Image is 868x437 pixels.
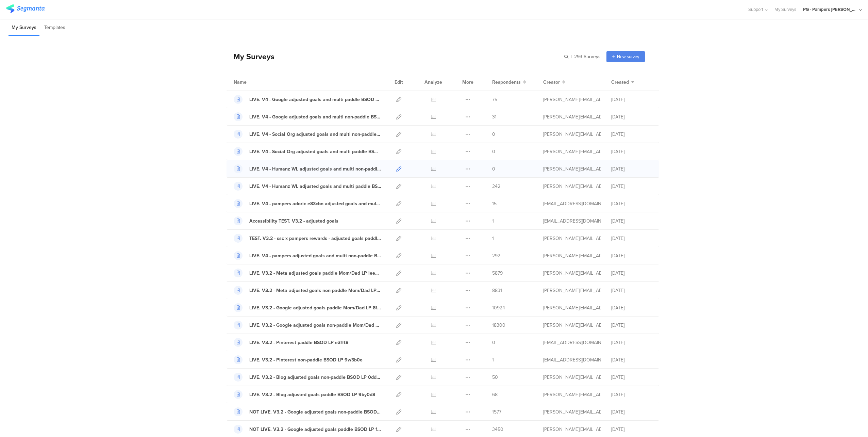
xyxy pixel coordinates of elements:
[543,270,601,277] div: aguiar.s@pg.com
[570,53,573,60] span: |
[249,252,381,259] div: LIVE. V4 - pampers adjusted goals and multi non-paddle BSOD LP c5s842
[234,79,274,86] div: Name
[234,390,375,399] a: LIVE. V3.2 - Blog adjusted goals paddle BSOD LP 9by0d8
[543,426,601,433] div: aguiar.s@pg.com
[492,131,495,138] span: 0
[543,183,601,190] div: aguiar.s@pg.com
[249,235,381,242] div: TEST. V3.2 - ssc x pampers rewards - adjusted goals paddle BSOD LP ec6ede
[611,96,652,103] div: [DATE]
[249,391,375,398] div: LIVE. V3.2 - Blog adjusted goals paddle BSOD LP 9by0d8
[234,216,338,225] a: Accessibility TEST. V3.2 - adjusted goals
[492,148,495,155] span: 0
[492,96,497,103] span: 75
[803,6,857,13] div: PG - Pampers [PERSON_NAME]
[611,391,652,398] div: [DATE]
[234,147,381,156] a: LIVE. V4 - Social Org adjusted goals and multi paddle BSOD LP 60p2b9
[249,200,381,207] div: LIVE. V4 - pampers adoric e83cbn adjusted goals and multi BSOD LP
[574,53,601,60] span: 293 Surveys
[234,303,381,312] a: LIVE. V3.2 - Google adjusted goals paddle Mom/Dad LP 8fx90a
[543,356,601,363] div: hougui.yh.1@pg.com
[492,304,505,311] span: 10924
[249,270,381,277] div: LIVE. V3.2 - Meta adjusted goals paddle Mom/Dad LP iee78e
[611,148,652,155] div: [DATE]
[492,391,498,398] span: 68
[492,339,495,346] span: 0
[492,408,501,416] span: 1577
[611,217,652,225] div: [DATE]
[611,165,652,173] div: [DATE]
[543,408,601,416] div: aguiar.s@pg.com
[492,183,500,190] span: 242
[611,287,652,294] div: [DATE]
[492,426,503,433] span: 3450
[41,20,68,36] li: Templates
[611,356,652,363] div: [DATE]
[611,426,652,433] div: [DATE]
[234,407,381,416] a: NOT LIVE. V3.2 - Google adjusted goals non-paddle BSOD LP f0dch1
[492,79,521,86] span: Respondents
[391,74,406,91] div: Edit
[249,374,381,381] div: LIVE. V3.2 - Blog adjusted goals non-paddle BSOD LP 0dd60g
[234,164,381,173] a: LIVE. V4 - Humanz WL adjusted goals and multi non-paddle BSOD 8cf0dw
[543,148,601,155] div: aguiar.s@pg.com
[748,6,763,13] span: Support
[249,217,338,225] div: Accessibility TEST. V3.2 - adjusted goals
[543,374,601,381] div: aguiar.s@pg.com
[492,79,526,86] button: Respondents
[492,374,498,381] span: 50
[492,287,502,294] span: 8831
[543,235,601,242] div: aguiar.s@pg.com
[611,200,652,207] div: [DATE]
[617,53,639,60] span: New survey
[611,131,652,138] div: [DATE]
[543,131,601,138] div: aguiar.s@pg.com
[461,74,475,91] div: More
[492,165,495,173] span: 0
[543,391,601,398] div: aguiar.s@pg.com
[234,112,381,121] a: LIVE. V4 - Google adjusted goals and multi non-paddle BSOD LP ocf695
[611,235,652,242] div: [DATE]
[543,79,560,86] span: Creator
[611,374,652,381] div: [DATE]
[249,113,381,120] div: LIVE. V4 - Google adjusted goals and multi non-paddle BSOD LP ocf695
[249,96,381,103] div: LIVE. V4 - Google adjusted goals and multi paddle BSOD LP 3t4561
[611,252,652,259] div: [DATE]
[234,321,381,329] a: LIVE. V3.2 - Google adjusted goals non-paddle Mom/Dad LP 42vc37
[234,269,381,277] a: LIVE. V3.2 - Meta adjusted goals paddle Mom/Dad LP iee78e
[611,79,629,86] span: Created
[234,182,381,191] a: LIVE. V4 - Humanz WL adjusted goals and multi paddle BSOD LP ua6eed
[492,252,500,259] span: 292
[492,235,494,242] span: 1
[249,287,381,294] div: LIVE. V3.2 - Meta adjusted goals non-paddle Mom/Dad LP afxe35
[492,200,497,207] span: 15
[492,217,494,225] span: 1
[234,199,381,208] a: LIVE. V4 - pampers adoric e83cbn adjusted goals and multi BSOD LP
[249,322,381,329] div: LIVE. V3.2 - Google adjusted goals non-paddle Mom/Dad LP 42vc37
[611,304,652,311] div: [DATE]
[611,322,652,329] div: [DATE]
[611,270,652,277] div: [DATE]
[543,113,601,120] div: aguiar.s@pg.com
[543,217,601,225] div: hougui.yh.1@pg.com
[234,425,381,434] a: NOT LIVE. V3.2 - Google adjusted goals paddle BSOD LP fe6cz4
[543,165,601,173] div: aguiar.s@pg.com
[227,51,274,62] div: My Surveys
[611,339,652,346] div: [DATE]
[249,183,381,190] div: LIVE. V4 - Humanz WL adjusted goals and multi paddle BSOD LP ua6eed
[492,356,494,363] span: 1
[611,408,652,416] div: [DATE]
[423,74,444,91] div: Analyze
[234,373,381,382] a: LIVE. V3.2 - Blog adjusted goals non-paddle BSOD LP 0dd60g
[492,270,503,277] span: 5879
[611,79,634,86] button: Created
[234,95,381,104] a: LIVE. V4 - Google adjusted goals and multi paddle BSOD LP 3t4561
[249,339,348,346] div: LIVE. V3.2 - Pinterest paddle BSOD LP e3fft8
[611,183,652,190] div: [DATE]
[234,286,381,295] a: LIVE. V3.2 - Meta adjusted goals non-paddle Mom/Dad LP afxe35
[249,304,381,311] div: LIVE. V3.2 - Google adjusted goals paddle Mom/Dad LP 8fx90a
[543,339,601,346] div: hougui.yh.1@pg.com
[492,322,505,329] span: 18300
[543,200,601,207] div: hougui.yh.1@pg.com
[234,355,363,364] a: LIVE. V3.2 - Pinterest non-paddle BSOD LP 9w3b0e
[543,287,601,294] div: aguiar.s@pg.com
